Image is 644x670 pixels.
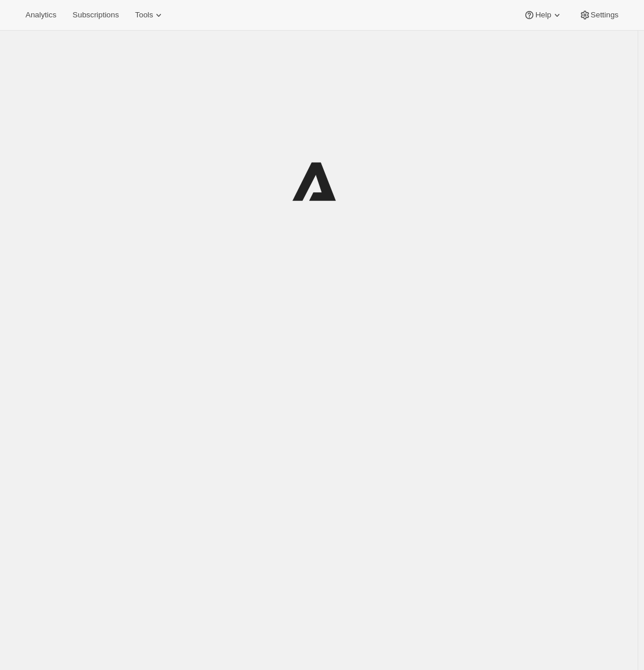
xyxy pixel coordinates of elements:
[572,7,625,23] button: Settings
[128,7,171,23] button: Tools
[517,7,569,23] button: Help
[535,10,551,20] span: Help
[65,7,126,23] button: Subscriptions
[25,10,56,20] span: Analytics
[135,10,153,20] span: Tools
[72,10,119,20] span: Subscriptions
[19,7,63,23] button: Analytics
[591,10,619,20] span: Settings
